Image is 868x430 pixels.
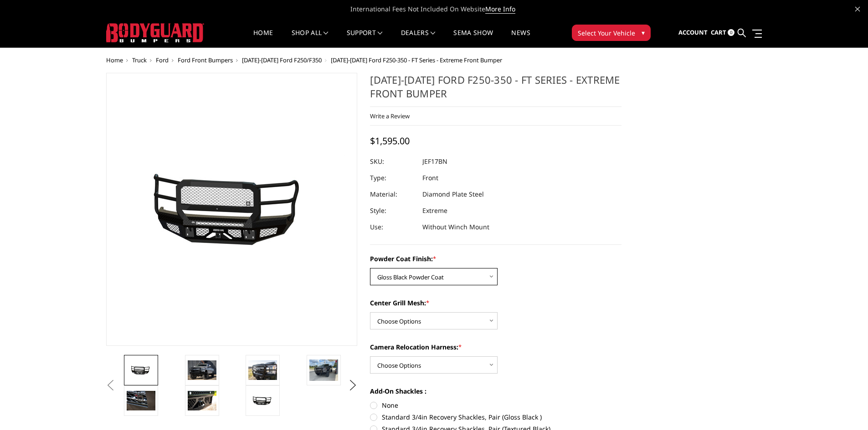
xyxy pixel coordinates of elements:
img: 2017-2022 Ford F250-350 - FT Series - Extreme Front Bumper [309,359,338,381]
a: Ford Front Bumpers [178,56,233,64]
dd: Front [422,170,438,186]
span: Select Your Vehicle [578,28,635,38]
dd: Diamond Plate Steel [422,186,484,202]
span: ▾ [642,28,645,37]
a: Support [347,30,383,47]
dt: Style: [370,202,416,219]
label: None [370,400,621,410]
label: Add-On Shackles : [370,386,621,396]
label: Powder Coat Finish: [370,254,621,263]
a: Dealers [401,30,436,47]
a: Home [253,30,273,47]
img: BODYGUARD BUMPERS [106,23,204,42]
dd: Without Winch Mount [422,219,489,235]
a: Write a Review [370,112,410,120]
a: Account [678,20,708,45]
a: More Info [485,5,515,14]
img: 2017-2022 Ford F250-350 - FT Series - Extreme Front Bumper [188,391,216,410]
span: Cart [711,28,726,36]
label: Standard 3/4in Recovery Shackles, Pair (Gloss Black ) [370,412,621,422]
img: 2017-2022 Ford F250-350 - FT Series - Extreme Front Bumper [127,391,155,410]
h1: [DATE]-[DATE] Ford F250-350 - FT Series - Extreme Front Bumper [370,73,621,107]
dt: Use: [370,219,416,235]
a: Home [106,56,123,64]
button: Previous [104,379,118,392]
label: Camera Relocation Harness: [370,342,621,352]
a: News [511,30,530,47]
img: 2017-2022 Ford F250-350 - FT Series - Extreme Front Bumper [248,360,277,379]
dt: Type: [370,170,416,186]
img: 2017-2022 Ford F250-350 - FT Series - Extreme Front Bumper [127,364,155,377]
img: 2017-2022 Ford F250-350 - FT Series - Extreme Front Bumper [248,394,277,408]
button: Select Your Vehicle [572,25,651,41]
a: Truck [132,56,147,64]
button: Next [346,379,360,392]
a: shop all [292,30,329,47]
img: 2017-2022 Ford F250-350 - FT Series - Extreme Front Bumper [188,360,216,379]
a: Ford [156,56,169,64]
a: Cart 0 [711,20,734,45]
dt: Material: [370,186,416,202]
span: 0 [728,29,734,36]
dt: SKU: [370,153,416,170]
a: [DATE]-[DATE] Ford F250/F350 [242,56,322,64]
a: 2017-2022 Ford F250-350 - FT Series - Extreme Front Bumper [106,73,358,346]
a: SEMA Show [453,30,493,47]
span: $1,595.00 [370,135,410,147]
label: Center Grill Mesh: [370,298,621,308]
dd: Extreme [422,202,447,219]
span: [DATE]-[DATE] Ford F250-350 - FT Series - Extreme Front Bumper [331,56,502,64]
dd: JEF17BN [422,153,447,170]
span: Account [678,28,708,36]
